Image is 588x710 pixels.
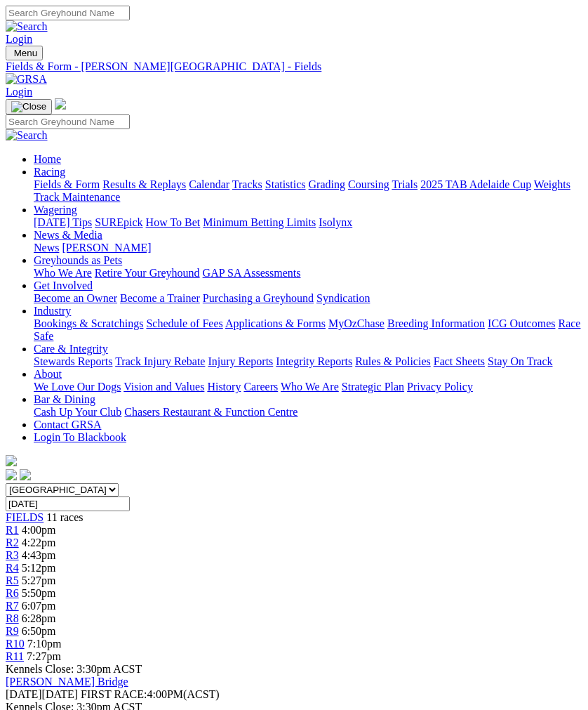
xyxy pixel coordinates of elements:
[6,455,17,466] img: logo-grsa-white.png
[6,650,24,662] span: R11
[387,317,485,329] a: Breeding Information
[22,574,56,586] span: 5:27pm
[6,524,19,536] a: R1
[81,688,147,700] span: FIRST RACE:
[6,688,78,700] span: [DATE]
[6,73,47,86] img: GRSA
[6,587,19,599] a: R6
[6,6,130,20] input: Search
[281,381,339,393] a: Who We Are
[34,343,108,355] a: Care & Integrity
[120,292,200,304] a: Become a Trainer
[6,20,48,33] img: Search
[6,33,32,45] a: Login
[34,204,77,216] a: Wagering
[6,86,32,98] a: Login
[124,406,298,418] a: Chasers Restaurant & Function Centre
[348,178,389,190] a: Coursing
[34,267,92,279] a: Who We Are
[55,98,66,110] img: logo-grsa-white.png
[20,469,31,480] img: twitter.svg
[34,153,61,165] a: Home
[34,431,126,443] a: Login To Blackbook
[316,292,370,304] a: Syndication
[22,587,56,599] span: 5:50pm
[95,267,200,279] a: Retire Your Greyhound
[34,305,71,317] a: Industry
[6,469,17,480] img: facebook.svg
[34,292,117,304] a: Become an Owner
[22,524,56,536] span: 4:00pm
[34,393,95,405] a: Bar & Dining
[207,381,241,393] a: History
[6,129,48,142] img: Search
[6,549,19,561] a: R3
[6,99,52,114] button: Toggle navigation
[27,650,61,662] span: 7:27pm
[34,216,92,228] a: [DATE] Tips
[309,178,345,190] a: Grading
[34,317,580,342] a: Race Safe
[34,406,582,419] div: Bar & Dining
[146,317,222,329] a: Schedule of Fees
[146,216,201,228] a: How To Bet
[6,638,25,650] a: R10
[6,511,44,523] span: FIELDS
[534,178,570,190] a: Weights
[6,562,19,574] a: R4
[81,688,220,700] span: 4:00PM(ACST)
[189,178,229,190] a: Calendar
[6,612,19,624] a: R8
[95,216,142,228] a: SUREpick
[14,48,37,58] span: Menu
[6,625,19,637] a: R9
[34,317,143,329] a: Bookings & Scratchings
[34,381,582,393] div: About
[208,355,273,367] a: Injury Reports
[488,317,555,329] a: ICG Outcomes
[123,381,204,393] a: Vision and Values
[34,166,65,178] a: Racing
[6,663,142,675] span: Kennels Close: 3:30pm ACST
[22,537,56,548] span: 4:22pm
[203,267,301,279] a: GAP SA Assessments
[34,254,122,266] a: Greyhounds as Pets
[34,229,102,241] a: News & Media
[34,216,582,229] div: Wagering
[243,381,278,393] a: Careers
[319,216,352,228] a: Isolynx
[392,178,417,190] a: Trials
[6,688,42,700] span: [DATE]
[488,355,552,367] a: Stay On Track
[6,676,128,688] a: [PERSON_NAME] Bridge
[203,216,316,228] a: Minimum Betting Limits
[328,317,385,329] a: MyOzChase
[34,292,582,305] div: Get Involved
[22,549,56,561] span: 4:43pm
[6,600,19,612] span: R7
[6,574,19,586] a: R5
[265,178,306,190] a: Statistics
[6,114,130,129] input: Search
[34,280,93,291] a: Get Involved
[34,178,582,204] div: Racing
[22,600,56,612] span: 6:07pm
[407,381,473,393] a: Privacy Policy
[34,317,582,343] div: Industry
[27,638,62,650] span: 7:10pm
[115,355,205,367] a: Track Injury Rebate
[420,178,531,190] a: 2025 TAB Adelaide Cup
[6,497,130,511] input: Select date
[342,381,404,393] a: Strategic Plan
[22,562,56,574] span: 5:12pm
[34,381,121,393] a: We Love Our Dogs
[6,537,19,548] a: R2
